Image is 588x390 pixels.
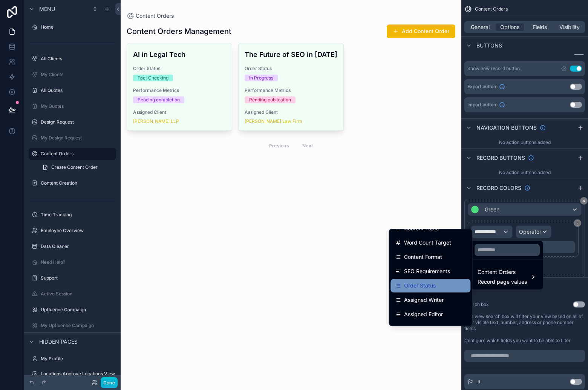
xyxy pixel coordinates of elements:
span: Order Status [404,281,436,290]
span: Research Required [404,324,451,333]
span: Word Count Target [404,238,451,247]
span: Content Orders [478,268,527,277]
span: Assigned Editor [404,310,443,319]
span: Record page values [478,278,527,286]
span: SEO Requirements [404,267,450,276]
span: Assigned Writer [404,295,444,304]
span: Content Topic [404,224,439,233]
span: Content Format [404,252,442,262]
